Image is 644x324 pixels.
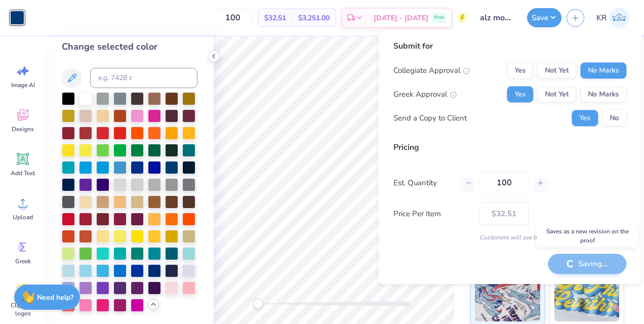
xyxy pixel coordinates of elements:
[393,40,626,52] div: Submit for
[596,12,607,24] span: KR
[15,257,31,265] span: Greek
[537,62,576,78] button: Not Yet
[393,141,626,153] div: Pricing
[527,8,561,27] button: Save
[6,301,39,317] span: Clipart & logos
[554,271,620,321] img: Puff Ink
[537,86,576,102] button: Not Yet
[90,68,197,88] input: e.g. 7428 c
[537,224,638,248] div: Saves as a new revision on the proof
[393,89,457,100] div: Greek Approval
[264,13,286,23] span: $32.51
[479,171,529,194] input: – –
[62,40,197,54] div: Change selected color
[393,233,626,242] div: Customers will see this price on HQ.
[13,213,33,221] span: Upload
[393,112,467,124] div: Send a Copy to Client
[602,110,626,126] button: No
[253,299,263,309] div: Accessibility label
[475,271,540,321] img: Standard
[12,125,34,133] span: Designs
[609,8,629,28] img: Kate Ruffin
[393,65,470,76] div: Collegiate Approval
[374,13,428,23] span: [DATE] - [DATE]
[434,14,444,21] span: Free
[472,8,522,28] input: Untitled Design
[393,177,454,189] label: Est. Quantity
[213,9,253,27] input: – –
[572,110,598,126] button: Yes
[37,293,73,302] strong: Need help?
[11,169,35,177] span: Add Text
[580,62,626,78] button: No Marks
[298,13,330,23] span: $3,251.00
[393,208,472,220] label: Price Per Item
[592,8,634,28] a: KR
[507,62,533,78] button: Yes
[11,81,35,89] span: Image AI
[580,86,626,102] button: No Marks
[507,86,533,102] button: Yes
